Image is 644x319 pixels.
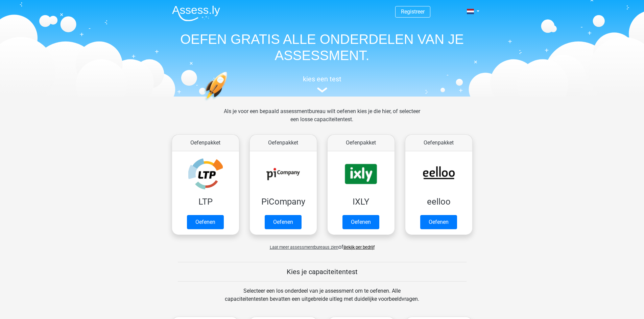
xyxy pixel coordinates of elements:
[167,31,478,63] h1: OEFEN GRATIS ALLE ONDERDELEN VAN JE ASSESSMENT.
[167,75,478,93] a: kies een test
[167,238,478,251] div: of
[265,215,302,229] a: Oefenen
[342,215,379,229] a: Oefenen
[343,245,375,250] a: Bekijk per bedrijf
[218,287,426,311] div: Selecteer een los onderdeel van je assessment om te oefenen. Alle capaciteitentesten bevatten een...
[172,5,220,21] img: Assessly
[270,245,338,250] span: Laat meer assessmentbureaus zien
[204,72,254,133] img: oefenen
[178,268,467,276] h5: Kies je capaciteitentest
[167,75,478,83] h5: kies een test
[187,215,224,229] a: Oefenen
[218,107,426,132] div: Als je voor een bepaald assessmentbureau wilt oefenen kies je die hier, of selecteer een losse ca...
[401,8,425,15] a: Registreer
[317,87,327,92] img: assessment
[420,215,457,229] a: Oefenen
